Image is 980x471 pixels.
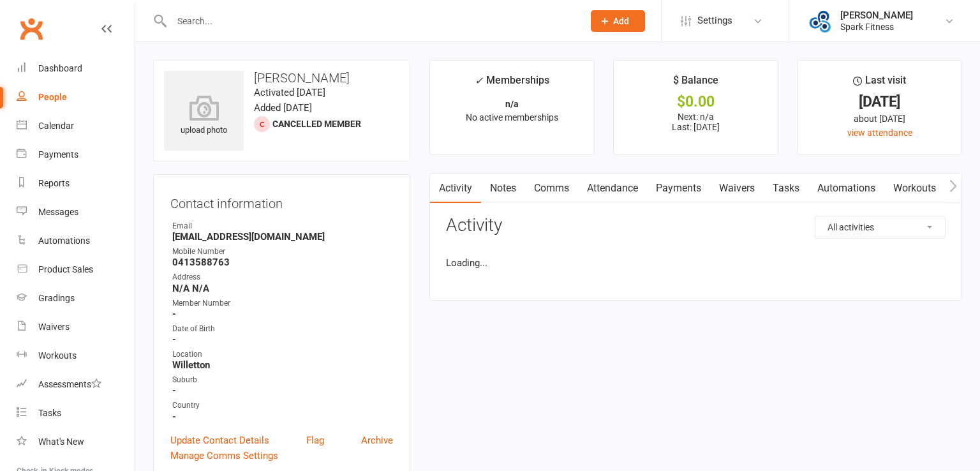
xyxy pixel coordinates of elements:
[625,95,766,108] div: $0.00
[172,411,393,422] strong: -
[170,191,393,211] h3: Contact information
[164,95,244,137] div: upload photo
[172,348,393,361] div: Location
[17,112,135,140] a: Calendar
[475,72,549,96] div: Memberships
[591,10,645,32] button: Add
[446,255,946,271] li: Loading...
[38,408,61,418] div: Tasks
[172,308,393,320] strong: -
[172,359,393,371] strong: Willetton
[884,174,945,203] a: Workouts
[697,6,732,35] span: Settings
[172,220,393,232] div: Email
[673,72,718,95] div: $ Balance
[466,112,558,123] span: No active memberships
[17,370,135,399] a: Assessments
[172,334,393,345] strong: -
[170,433,269,448] a: Update Contact Details
[840,10,913,21] div: [PERSON_NAME]
[840,21,913,33] div: Spark Fitness
[17,140,135,169] a: Payments
[809,95,950,108] div: [DATE]
[38,235,90,246] div: Automations
[168,12,574,30] input: Search...
[306,433,324,448] a: Flag
[38,322,70,332] div: Waivers
[164,71,399,85] h3: [PERSON_NAME]
[38,207,78,217] div: Messages
[254,102,312,114] time: Added [DATE]
[172,257,393,268] strong: 0413588763
[172,297,393,310] div: Member Number
[17,399,135,428] a: Tasks
[17,284,135,313] a: Gradings
[847,128,912,138] a: view attendance
[505,99,519,109] strong: n/a
[254,87,325,98] time: Activated [DATE]
[38,121,74,131] div: Calendar
[361,433,393,448] a: Archive
[38,350,77,361] div: Workouts
[38,92,67,102] div: People
[17,198,135,227] a: Messages
[809,112,950,126] div: about [DATE]
[170,448,278,463] a: Manage Comms Settings
[613,16,629,26] span: Add
[578,174,647,203] a: Attendance
[38,149,78,160] div: Payments
[15,13,47,45] a: Clubworx
[172,271,393,283] div: Address
[808,174,884,203] a: Automations
[172,374,393,386] div: Suburb
[853,72,906,95] div: Last visit
[172,323,393,335] div: Date of Birth
[38,437,84,447] div: What's New
[172,231,393,243] strong: [EMAIL_ADDRESS][DOMAIN_NAME]
[17,169,135,198] a: Reports
[172,283,393,294] strong: N/A N/A
[38,379,101,389] div: Assessments
[17,255,135,284] a: Product Sales
[17,227,135,255] a: Automations
[38,178,70,188] div: Reports
[647,174,710,203] a: Payments
[17,83,135,112] a: People
[764,174,808,203] a: Tasks
[17,428,135,456] a: What's New
[17,341,135,370] a: Workouts
[430,174,481,203] a: Activity
[272,119,361,129] span: Cancelled member
[808,8,834,34] img: thumb_image1643853315.png
[38,264,93,274] div: Product Sales
[172,246,393,258] div: Mobile Number
[710,174,764,203] a: Waivers
[172,400,393,412] div: Country
[17,313,135,341] a: Waivers
[38,293,75,303] div: Gradings
[446,216,946,235] h3: Activity
[172,385,393,396] strong: -
[475,75,483,87] i: ✓
[625,112,766,132] p: Next: n/a Last: [DATE]
[525,174,578,203] a: Comms
[38,63,82,73] div: Dashboard
[481,174,525,203] a: Notes
[17,54,135,83] a: Dashboard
